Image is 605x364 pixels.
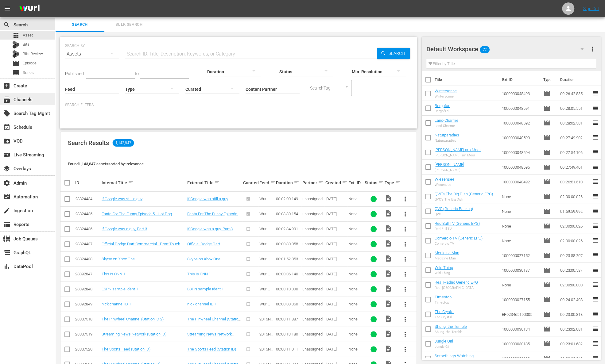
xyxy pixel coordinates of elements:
[102,272,125,276] a: This is CNN 1
[302,212,323,216] span: unassigned
[276,179,301,186] div: Duration
[558,204,591,219] td: 01:59:59.992
[385,240,392,247] span: Video
[435,168,464,172] div: [PERSON_NAME]
[558,263,591,278] td: 00:23:00.587
[401,225,409,233] span: more_vert
[543,222,551,230] span: Episode
[302,197,323,201] span: unassigned
[3,179,10,187] span: Admin
[65,71,85,76] span: Published:
[325,272,347,276] div: [DATE]
[435,256,459,260] div: Medicine Man
[3,124,10,131] span: Schedule
[401,210,409,218] span: more_vert
[401,285,409,293] span: more_vert
[259,287,273,301] span: Wurl Channel IDs
[398,312,412,327] button: more_vert
[276,272,301,276] div: 00:00:06.140
[3,165,10,172] span: Overlays
[499,116,541,130] td: 1000000048592
[589,45,596,53] span: more_vert
[435,309,454,314] a: The Crystal
[385,179,396,186] div: Type
[401,195,409,203] span: more_vert
[102,227,147,231] a: If Google was a guy, Part 3
[259,332,273,346] span: 2015N Sation IDs
[398,222,412,236] button: more_vert
[401,270,409,278] span: more_vert
[499,278,541,292] td: None
[187,212,240,221] a: Fanta For The Funny Episode 5 - Hot Dog Microphone
[591,148,599,156] span: reorder
[318,180,324,186] span: sort
[543,266,551,274] span: Episode
[435,324,467,329] a: Shung, the Terrible
[75,287,100,291] div: 28392848
[325,212,347,216] div: [DATE]
[102,302,131,306] a: nick channel ID 1
[435,271,453,275] div: Wild Thing
[276,332,301,336] div: 00:00:13.180
[558,145,591,160] td: 00:27:54.106
[348,257,363,261] div: None
[558,322,591,336] td: 00:23:02.081
[401,346,409,353] span: more_vert
[113,139,134,147] span: 1,143,847
[591,266,599,274] span: reorder
[435,124,458,128] div: Land-Charme
[385,270,392,277] span: Video
[558,307,591,322] td: 00:23:00.813
[499,86,541,101] td: 1000000048493
[259,212,270,225] span: Wurl HLS Test
[3,193,10,201] span: Automation
[348,347,363,351] div: None
[499,145,541,160] td: 1000000048594
[543,237,551,244] span: Episode
[68,139,109,147] span: Search Results
[75,272,100,276] div: 28392847
[187,197,228,201] a: If Google was still a guy
[23,41,29,48] span: Bits
[325,242,347,246] div: [DATE]
[591,163,599,171] span: reorder
[348,317,363,321] div: None
[385,300,392,307] span: Video
[499,130,541,145] td: 1000000048593
[557,71,593,88] th: Duration
[276,242,301,246] div: 00:00:30.058
[325,227,347,231] div: [DATE]
[543,178,551,186] span: Episode
[435,139,459,143] div: Naturparadies
[543,208,551,215] span: Episode
[378,180,384,186] span: sort
[558,233,591,248] td: 02:00:00.026
[591,310,599,318] span: reorder
[401,316,409,323] span: more_vert
[75,180,100,185] div: ID
[499,248,541,263] td: 1000000027152
[543,311,551,318] span: Episode
[385,195,392,202] span: Video
[3,21,10,29] span: Search
[398,192,412,206] button: more_vert
[435,133,459,137] a: Naturparadies
[543,325,551,333] span: Episode
[276,212,301,216] div: 00:03:30.154
[302,287,323,291] span: unassigned
[558,130,591,145] td: 00:27:49.902
[435,295,452,299] a: Timestop
[365,179,382,186] div: Status
[102,287,138,291] a: ESPN sample ident 1
[558,160,591,174] td: 00:27:49.401
[499,233,541,248] td: None
[591,90,599,97] span: reorder
[558,116,591,130] td: 00:28:02.581
[12,50,20,58] div: Bits Review
[558,278,591,292] td: 02:00:00.000
[325,317,347,321] div: [DATE]
[276,257,301,261] div: 00:01:52.853
[499,219,541,233] td: None
[435,183,454,187] div: Wiesensee
[187,287,223,291] a: ESPN sample ident 1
